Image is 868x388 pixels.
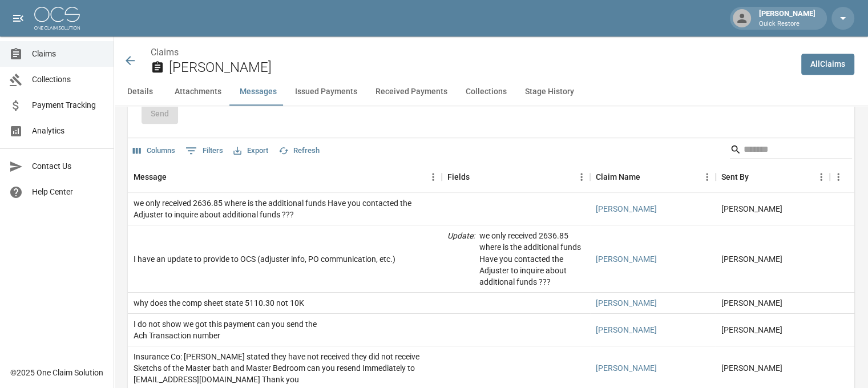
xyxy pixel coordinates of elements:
[114,78,868,106] div: anchor tabs
[754,8,820,29] div: [PERSON_NAME]
[276,142,322,160] button: Refresh
[366,78,457,106] button: Received Payments
[128,161,442,193] div: Message
[167,169,183,185] button: Sort
[7,7,30,30] button: open drawer
[596,297,657,309] a: [PERSON_NAME]
[596,324,657,336] a: [PERSON_NAME]
[716,161,830,193] div: Sent By
[596,253,657,265] a: [PERSON_NAME]
[231,142,271,160] button: Export
[425,168,442,185] button: Menu
[721,297,782,309] div: Hope Webber
[721,362,782,374] div: Hope Webber
[32,99,104,111] span: Payment Tracking
[721,324,782,336] div: Hope Webber
[457,78,516,106] button: Collections
[134,253,395,265] div: I have an update to provide to OCS (adjuster info, PO communication, etc.)
[169,59,792,76] h2: [PERSON_NAME]
[165,78,231,106] button: Attachments
[10,367,103,378] div: © 2025 One Claim Solution
[596,203,657,215] a: [PERSON_NAME]
[590,161,716,193] div: Claim Name
[699,168,716,185] button: Menu
[730,140,852,161] div: Search
[134,197,436,220] div: we only received 2636.85 where is the additional funds Have you contacted the Adjuster to inquire...
[470,169,486,185] button: Sort
[34,7,80,30] img: ocs-logo-white-transparent.png
[130,142,178,160] button: Select columns
[134,318,317,341] div: I do not show we got this payment can you send the Ach Transaction number
[573,168,590,185] button: Menu
[721,203,782,215] div: Hope Webber
[32,186,104,198] span: Help Center
[32,48,104,60] span: Claims
[151,46,792,59] nav: breadcrumb
[32,125,104,137] span: Analytics
[32,160,104,172] span: Contact Us
[721,253,782,265] div: Hope Webber
[479,230,584,287] p: we only received 2636.85 where is the additional funds Have you contacted the Adjuster to inquire...
[749,169,765,185] button: Sort
[759,19,815,29] p: Quick Restore
[596,161,640,193] div: Claim Name
[134,161,167,193] div: Message
[32,74,104,86] span: Collections
[151,47,179,58] a: Claims
[114,78,165,106] button: Details
[721,161,749,193] div: Sent By
[640,169,656,185] button: Sort
[447,161,470,193] div: Fields
[801,54,854,75] a: AllClaims
[442,161,590,193] div: Fields
[134,297,304,309] div: why does the comp sheet state 5110.30 not 10K
[134,351,436,385] div: Insurance Co: Wardlaw stated they have not received they did not receive Sketchs of the Master ba...
[813,168,830,185] button: Menu
[516,78,583,106] button: Stage History
[231,78,286,106] button: Messages
[286,78,366,106] button: Issued Payments
[183,142,226,160] button: Show filters
[596,362,657,374] a: [PERSON_NAME]
[447,230,475,287] p: Update :
[830,168,847,185] button: Menu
